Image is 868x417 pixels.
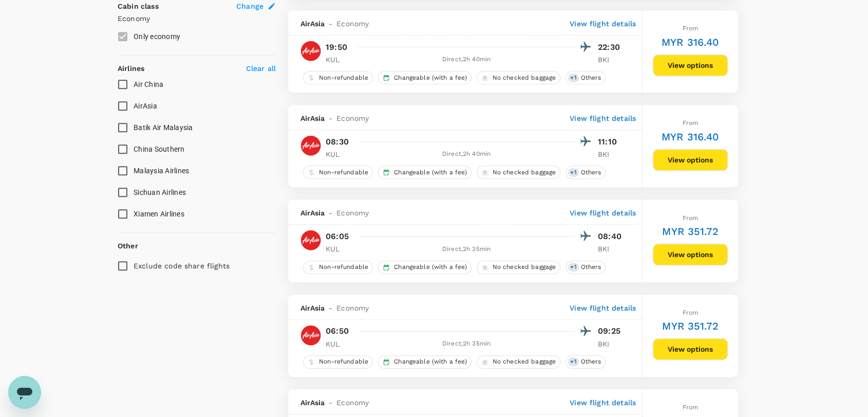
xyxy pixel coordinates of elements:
div: +1Others [565,355,606,369]
p: 06:05 [326,230,349,243]
strong: Airlines [118,64,144,72]
div: Changeable (with a fee) [378,166,471,179]
p: Other [118,241,138,251]
h6: MYR 351.72 [662,318,719,334]
span: Others [577,168,606,177]
span: AirAsia [300,208,325,218]
div: Direct , 2h 40min [357,149,575,159]
p: BKI [598,244,624,254]
span: From [683,404,699,411]
span: - [325,113,336,123]
span: From [683,25,699,32]
p: 11:10 [598,136,624,148]
div: Non-refundable [303,166,373,179]
div: Non-refundable [303,261,373,274]
span: AirAsia [300,19,325,29]
h6: MYR 316.40 [662,34,720,50]
img: AK [300,135,321,156]
span: AirAsia [300,397,325,408]
span: Non-refundable [315,263,372,271]
div: No checked baggage [477,71,561,84]
div: No checked baggage [477,355,561,369]
span: Xiamen Airlines [134,210,184,218]
span: Others [577,357,606,366]
span: Malaysia Airlines [134,167,189,175]
span: From [683,119,699,126]
span: Non-refundable [315,168,372,177]
img: AK [300,230,321,250]
div: +1Others [565,71,606,84]
div: No checked baggage [477,261,561,274]
div: Changeable (with a fee) [378,261,471,274]
span: Change [236,1,263,11]
span: Non-refundable [315,74,372,82]
span: - [325,19,336,29]
p: KUL [326,149,351,159]
span: China Southern [134,145,185,153]
span: - [325,208,336,218]
img: AK [300,41,321,61]
p: Economy [118,13,276,24]
p: KUL [326,339,351,349]
span: AirAsia [300,303,325,313]
span: Changeable (with a fee) [390,357,470,366]
span: Changeable (with a fee) [390,168,470,177]
div: Changeable (with a fee) [378,355,471,369]
button: View options [653,149,728,171]
button: View options [653,244,728,265]
div: Non-refundable [303,355,373,369]
span: Economy [336,19,369,29]
div: Non-refundable [303,71,373,84]
p: View flight details [570,208,636,218]
h6: MYR 316.40 [662,129,720,145]
iframe: Button to launch messaging window [8,376,41,409]
button: View options [653,55,728,76]
p: KUL [326,244,351,254]
span: No checked baggage [488,168,560,177]
span: Economy [336,397,369,408]
span: Air China [134,80,163,88]
span: No checked baggage [488,357,560,366]
span: Others [577,263,606,271]
span: + 1 [568,168,578,177]
div: Direct , 2h 35min [357,244,575,255]
p: BKI [598,55,624,65]
span: Only economy [134,32,180,41]
div: Direct , 2h 40min [357,55,575,65]
span: Others [577,74,606,82]
span: Economy [336,113,369,123]
p: View flight details [570,113,636,123]
div: Changeable (with a fee) [378,71,471,84]
p: 19:50 [326,41,347,53]
span: No checked baggage [488,263,560,271]
span: No checked baggage [488,74,560,82]
button: View options [653,338,728,360]
span: From [683,214,699,222]
p: View flight details [570,397,636,408]
p: Exclude code share flights [134,261,230,271]
span: + 1 [568,357,578,366]
span: Economy [336,303,369,313]
div: No checked baggage [477,166,561,179]
p: 08:30 [326,136,349,148]
p: 22:30 [598,41,624,53]
p: 06:50 [326,325,349,337]
span: Changeable (with a fee) [390,263,470,271]
p: View flight details [570,303,636,313]
span: Sichuan Airlines [134,188,186,196]
div: Direct , 2h 35min [357,339,575,349]
span: Non-refundable [315,357,372,366]
p: View flight details [570,19,636,29]
p: KUL [326,55,351,65]
span: Economy [336,208,369,218]
img: AK [300,325,321,346]
span: From [683,309,699,316]
span: Changeable (with a fee) [390,74,470,82]
p: 09:25 [598,325,624,337]
p: BKI [598,149,624,159]
p: Clear all [246,63,276,74]
span: + 1 [568,74,578,82]
span: AirAsia [134,102,157,110]
div: +1Others [565,166,606,179]
p: BKI [598,339,624,349]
